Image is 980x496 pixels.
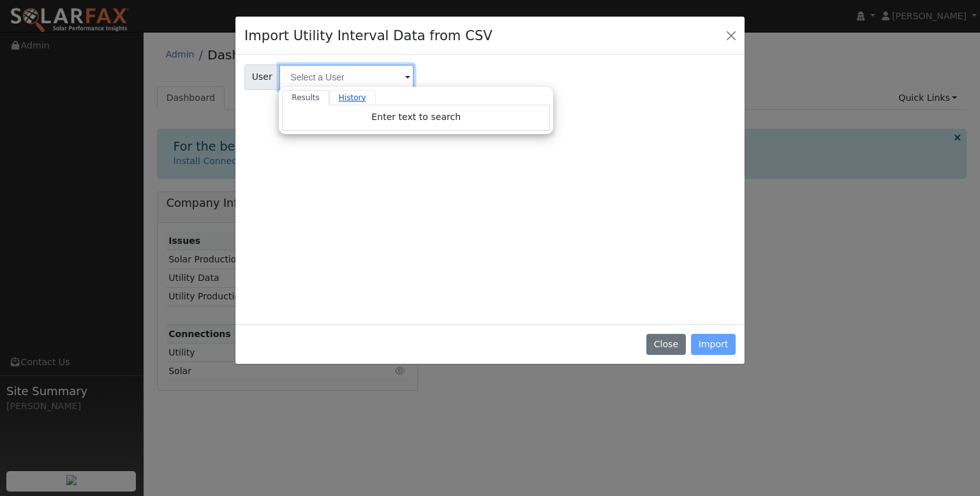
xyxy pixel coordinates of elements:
a: History [329,90,376,105]
input: Select a User [279,64,414,90]
button: Close [722,26,740,44]
button: Close [646,334,685,356]
a: Results [282,90,329,105]
span: Enter text to search [371,112,461,122]
h4: Import Utility Interval Data from CSV [244,26,493,46]
span: User [244,64,279,90]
